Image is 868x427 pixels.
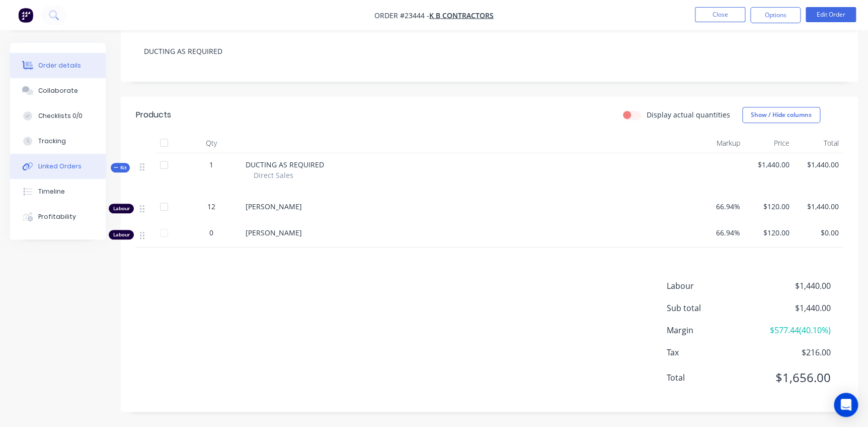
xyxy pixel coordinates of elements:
span: [PERSON_NAME] [246,228,302,237]
div: Open Intercom Messenger [834,393,858,417]
div: Collaborate [38,86,78,95]
div: Timeline [38,187,65,196]
span: $1,656.00 [756,369,831,387]
div: Total [794,133,843,153]
button: Linked Orders [10,154,106,179]
span: 0 [209,227,213,238]
button: Profitability [10,204,106,229]
div: Labour [109,230,134,239]
span: $120.00 [748,227,789,238]
span: [PERSON_NAME] [246,202,302,211]
span: Margin [667,324,756,336]
button: Tracking [10,129,106,154]
span: $1,440.00 [748,159,789,170]
div: Kit [111,163,130,172]
button: Collaborate [10,78,106,103]
div: Linked Orders [38,162,82,171]
span: Kit [114,164,127,171]
button: Checklists 0/0 [10,103,106,129]
span: Labour [667,280,756,292]
div: Checklists 0/0 [38,111,83,120]
button: Show / Hide columns [742,107,820,123]
span: DUCTING AS REQUIRED [246,160,324,169]
span: 1 [209,159,213,170]
label: Display actual quantities [647,109,730,120]
span: Order #23444 - [374,11,429,20]
span: 12 [207,201,215,212]
div: Products [136,109,171,121]
span: 66.94% [698,227,740,238]
div: Profitability [38,212,76,221]
span: $1,440.00 [798,201,839,212]
span: Sub total [667,302,756,314]
button: Order details [10,53,106,78]
span: 66.94% [698,201,740,212]
span: Total [667,372,756,384]
div: Labour [109,204,134,213]
span: $0.00 [798,227,839,238]
div: Notes [136,22,843,32]
div: Order details [38,61,81,70]
div: DUCTING AS REQUIRED [136,36,843,67]
div: Markup [694,133,744,153]
button: Edit Order [806,7,856,22]
button: Timeline [10,179,106,204]
span: Direct Sales [254,170,293,180]
span: $216.00 [756,346,831,358]
span: $577.44 ( 40.10 %) [756,324,831,336]
button: Close [695,7,745,22]
div: Tracking [38,137,66,146]
span: $120.00 [748,201,789,212]
a: K B contractors [429,11,494,20]
span: $1,440.00 [756,280,831,292]
span: Tax [667,346,756,358]
div: Price [744,133,793,153]
span: $1,440.00 [756,302,831,314]
img: Factory [18,8,33,23]
button: Options [750,7,801,23]
div: Qty [181,133,242,153]
span: $1,440.00 [798,159,839,170]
